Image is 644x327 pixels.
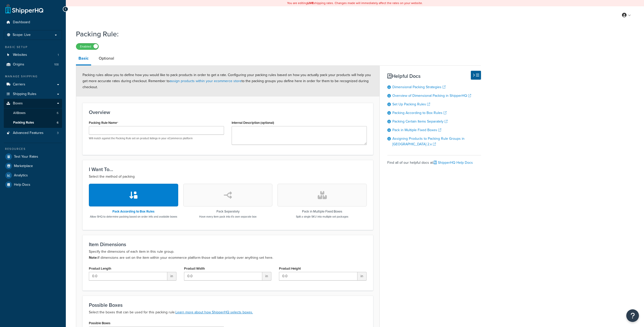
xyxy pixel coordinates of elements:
div: Resources [4,147,62,151]
label: Packing Rule Name [89,121,118,125]
a: AllBoxes6 [4,108,62,118]
h3: Pack in Multiple Fixed Boxes [296,210,348,213]
a: Pack in Multiple Fixed Boxes [392,127,441,133]
span: 3 [57,131,59,135]
b: LIVE [308,1,314,5]
div: Basic Setup [4,45,62,49]
h3: Possible Boxes [89,302,367,308]
span: Boxes [13,101,23,106]
b: Note: [89,255,98,260]
span: Packing Rules [13,121,34,125]
a: Dimensional Packing Strategies [392,84,446,90]
span: 6 [57,121,58,125]
p: Specify the dimensions of each item in this rule group. If dimensions are set on the item within ... [89,249,367,261]
a: Optional [96,52,117,64]
a: Test Your Rates [4,152,62,161]
p: Have every item pack into it's own separate box [199,215,256,219]
label: Internal Description (optional) [232,121,274,125]
h3: Helpful Docs [387,73,481,79]
p: Select the boxes that can be used for this packing rule. [89,309,367,315]
a: Packing Certain Items Separately [392,119,448,124]
p: Select the method of packing [89,174,367,180]
a: Analytics [4,171,62,180]
label: Product Length [89,267,111,270]
h3: Pack Separately [199,210,256,213]
span: in [262,272,271,281]
h1: Packing Rule: [76,29,475,39]
label: Possible Boxes [89,321,110,325]
span: in [167,272,176,281]
a: Carriers [4,80,62,89]
div: Find all of our helpful docs at: [387,155,481,166]
span: 108 [54,62,59,67]
h3: Pack According to Box Rules [90,210,177,213]
a: Packing Rules6 [4,118,62,127]
label: Product Height [279,267,301,270]
a: Boxes [4,99,62,108]
a: Overview of Dimensional Packing in ShipperHQ [392,93,471,98]
a: Basic [76,52,91,65]
li: Boxes [4,99,62,128]
a: Set Up Packing Rules [392,102,430,107]
a: assign products within your ecommerce store [170,78,241,84]
a: Learn more about how ShipperHQ selects boxes. [175,310,253,315]
span: Websites [13,53,27,57]
span: All Boxes [13,111,26,115]
span: 6 [57,111,58,115]
h3: I Want To... [89,167,367,172]
li: Websites [4,50,62,60]
a: Origins108 [4,60,62,69]
a: Websites1 [4,50,62,60]
h3: Overview [89,109,367,115]
a: Help Docs [4,180,62,189]
span: Carriers [13,82,25,87]
span: Origins [13,62,24,67]
a: ShipperHQ Help Docs [434,160,473,165]
span: Marketplace [14,164,33,168]
p: Split a single SKU into multiple set packages [296,215,348,219]
span: 1 [58,53,59,57]
span: Packing rules allow you to define how you would like to pack products in order to get a rate. Con... [83,72,371,90]
button: Open Resource Center [626,309,639,322]
p: Allow SHQ to determine packing based on order info and available boxes [90,215,177,219]
a: Packing According to Box Rules [392,110,447,115]
span: Scope: Live [13,33,31,37]
span: Help Docs [14,183,30,187]
span: in [357,272,367,281]
label: Product Width [184,267,205,270]
span: Analytics [14,173,28,178]
span: Shipping Rules [13,92,36,96]
a: Dashboard [4,18,62,27]
li: Advanced Features [4,128,62,138]
a: Advanced Features3 [4,128,62,138]
label: Enabled [76,43,98,50]
span: Test Your Rates [14,155,38,159]
p: Will match against the Packing Rule set on product listings in your eCommerce platform [89,136,224,140]
div: Manage Shipping [4,74,62,79]
a: Marketplace [4,161,62,171]
h3: Item Dimensions [89,242,367,247]
a: Shipping Rules [4,89,62,99]
li: Packing Rules [4,118,62,127]
button: Hide Help Docs [471,71,481,80]
span: Dashboard [13,20,30,25]
a: Assigning Products to Packing Rule Groups in [GEOGRAPHIC_DATA] 2.x [392,136,465,147]
span: Advanced Features [13,131,44,135]
li: Origins [4,60,62,69]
